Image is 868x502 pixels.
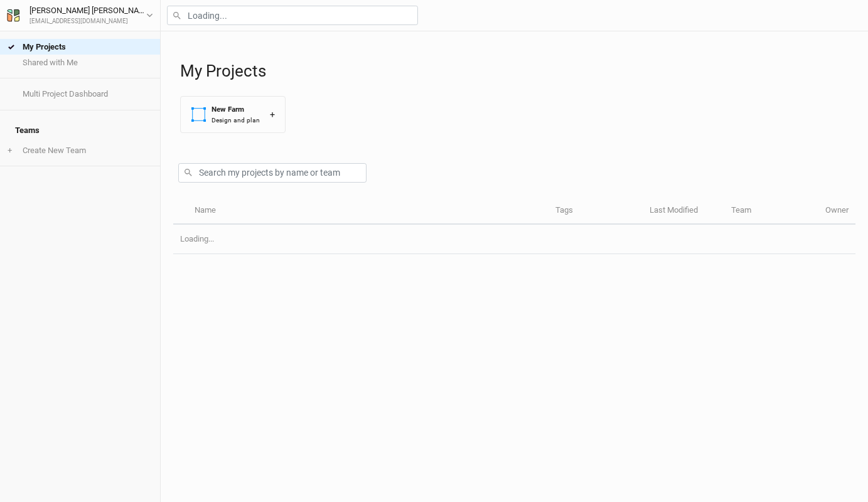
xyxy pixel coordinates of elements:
[187,198,548,225] th: Name
[6,4,154,26] button: [PERSON_NAME] [PERSON_NAME][EMAIL_ADDRESS][DOMAIN_NAME]
[212,104,260,115] div: New Farm
[212,115,260,125] div: Design and plan
[8,146,12,156] span: +
[549,198,643,225] th: Tags
[173,225,855,254] td: Loading...
[643,198,724,225] th: Last Modified
[167,6,418,25] input: Loading...
[724,198,818,225] th: Team
[180,61,855,81] h1: My Projects
[818,198,855,225] th: Owner
[8,118,153,143] h4: Teams
[29,4,146,17] div: [PERSON_NAME] [PERSON_NAME]
[29,17,146,26] div: [EMAIL_ADDRESS][DOMAIN_NAME]
[178,163,367,183] input: Search my projects by name or team
[180,96,286,133] button: New FarmDesign and plan+
[270,108,275,121] div: +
